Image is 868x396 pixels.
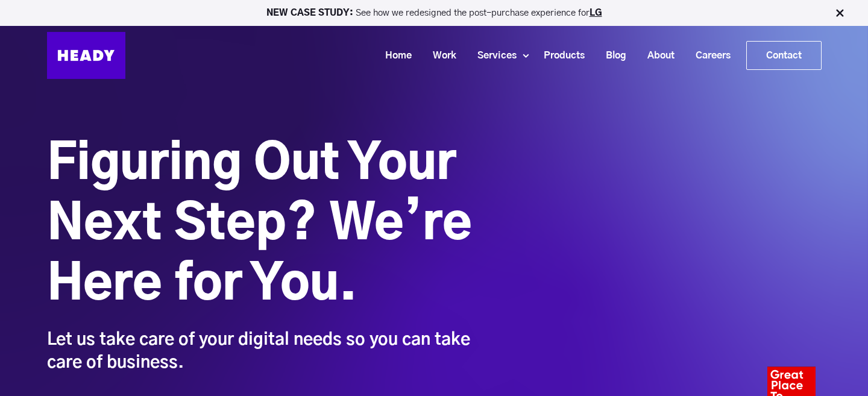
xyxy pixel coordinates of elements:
a: Home [370,45,418,67]
div: Navigation Menu [137,41,822,70]
strong: NEW CASE STUDY: [266,8,356,17]
a: Services [462,45,523,67]
a: LG [590,8,602,17]
a: Careers [681,45,737,67]
a: Work [418,45,462,67]
img: Heady_Logo_Web-01 (1) [47,32,125,79]
a: About [632,45,681,67]
h1: Figuring Out Your Next Step? We’re Here for You. [47,134,475,315]
a: Contact [747,42,821,69]
a: Blog [591,45,632,67]
p: See how we redesigned the post-purchase experience for [5,8,863,17]
img: Close Bar [834,7,846,19]
div: Let us take care of your digital needs so you can take care of business. [47,328,475,374]
a: Products [529,45,591,67]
